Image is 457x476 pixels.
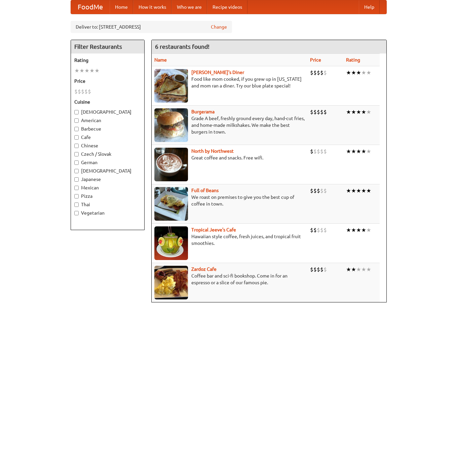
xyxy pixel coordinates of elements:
[154,187,188,221] img: beans.jpg
[310,108,313,116] li: $
[313,148,317,155] li: $
[310,187,313,194] li: $
[89,67,94,74] li: ★
[366,69,371,76] li: ★
[154,108,188,142] img: burgerama.jpg
[74,210,141,216] label: Vegetarian
[361,226,366,234] li: ★
[74,117,141,124] label: American
[191,109,215,114] a: Burgerama
[74,159,141,166] label: German
[74,193,141,199] label: Pizza
[323,108,327,116] li: $
[359,0,380,14] a: Help
[74,176,141,183] label: Japanese
[154,266,188,299] img: zardoz.jpg
[317,226,320,234] li: $
[351,266,356,273] li: ★
[191,227,236,232] a: Tropical Jeeve's Cafe
[191,70,244,75] a: [PERSON_NAME]'s Diner
[361,187,366,194] li: ★
[317,69,320,76] li: $
[361,266,366,273] li: ★
[313,226,317,234] li: $
[320,187,323,194] li: $
[94,67,100,74] li: ★
[323,226,327,234] li: $
[351,108,356,116] li: ★
[317,108,320,116] li: $
[351,69,356,76] li: ★
[191,188,219,193] b: Full of Beans
[310,266,313,273] li: $
[351,226,356,234] li: ★
[346,148,351,155] li: ★
[154,226,188,260] img: jeeves.jpg
[74,177,79,182] input: Japanese
[320,226,323,234] li: $
[74,135,79,140] input: Cafe
[351,187,356,194] li: ★
[154,272,305,286] p: Coffee bar and sci-fi bookshop. Come in for an espresso or a slice of our famous pie.
[110,0,133,14] a: Home
[313,108,317,116] li: $
[74,99,141,105] h5: Cuisine
[74,57,141,64] h5: Rating
[74,109,141,115] label: [DEMOGRAPHIC_DATA]
[74,118,79,123] input: American
[346,108,351,116] li: ★
[71,21,232,33] div: Deliver to: [STREET_ADDRESS]
[74,169,79,173] input: [DEMOGRAPHIC_DATA]
[191,266,217,272] a: Zardoz Cafe
[346,226,351,234] li: ★
[172,0,207,14] a: Who we are
[74,194,79,198] input: Pizza
[74,125,141,132] label: Barbecue
[320,266,323,273] li: $
[154,194,305,207] p: We roast on premises to give you the best cup of coffee in town.
[74,144,79,148] input: Chinese
[191,148,234,154] a: North by Northwest
[310,57,321,63] a: Price
[154,69,188,103] img: sallys.jpg
[346,69,351,76] li: ★
[84,88,88,95] li: $
[74,186,79,190] input: Mexican
[74,211,79,215] input: Vegetarian
[323,187,327,194] li: $
[346,187,351,194] li: ★
[310,226,313,234] li: $
[366,187,371,194] li: ★
[74,201,141,208] label: Thai
[74,134,141,141] label: Cafe
[313,187,317,194] li: $
[366,108,371,116] li: ★
[361,69,366,76] li: ★
[155,43,210,50] ng-pluralize: 6 restaurants found!
[317,266,320,273] li: $
[346,266,351,273] li: ★
[366,226,371,234] li: ★
[74,203,79,207] input: Thai
[74,151,141,157] label: Czech / Slovak
[207,0,247,14] a: Recipe videos
[74,168,141,174] label: [DEMOGRAPHIC_DATA]
[323,266,327,273] li: $
[310,69,313,76] li: $
[356,187,361,194] li: ★
[74,160,79,165] input: German
[154,148,188,181] img: north.jpg
[356,148,361,155] li: ★
[74,152,79,156] input: Czech / Slovak
[74,127,79,131] input: Barbecue
[74,78,141,84] h5: Price
[79,67,84,74] li: ★
[356,108,361,116] li: ★
[74,67,79,74] li: ★
[313,69,317,76] li: $
[361,148,366,155] li: ★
